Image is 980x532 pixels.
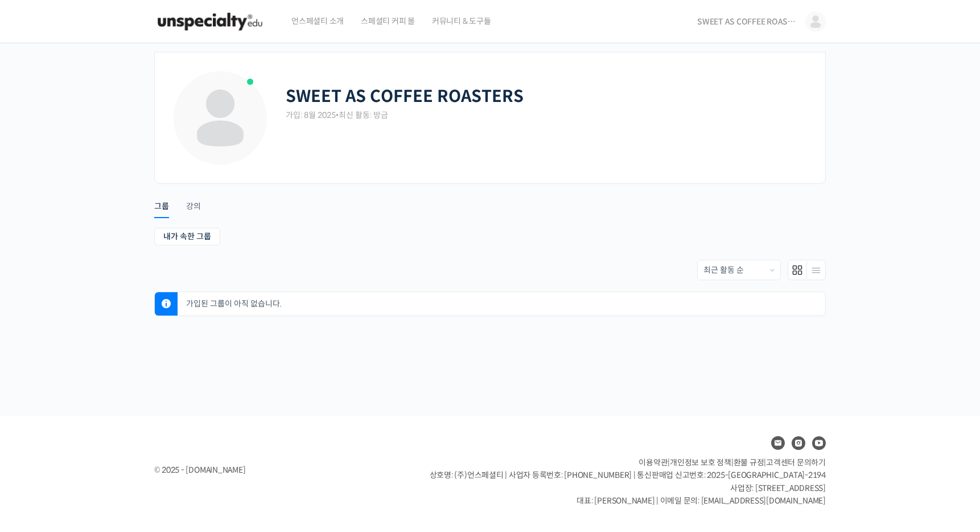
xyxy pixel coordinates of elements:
[183,292,825,316] p: 가입된 그룹이 아직 없습니다.
[639,457,668,468] a: 이용약관
[186,201,201,218] div: 강의
[154,228,220,245] a: 내가 속한 그룹
[286,110,808,121] div: 가입: 8월 2025 최신 활동: 방금
[336,110,339,120] span: •
[186,187,201,216] a: 강의
[430,456,826,508] p: | | | 상호명: (주)언스페셜티 | 사업자 등록번호: [PHONE_NUMBER] | 통신판매업 신고번호: 2025-[GEOGRAPHIC_DATA]-2194 사업장: [ST...
[766,457,826,468] span: 고객센터 문의하기
[670,457,731,468] a: 개인정보 보호 정책
[172,69,269,166] img: Profile photo of sweetascom1756282578
[697,17,800,27] span: SWEET AS COFFEE ROASTERS
[154,463,401,478] div: © 2025 - [DOMAIN_NAME]
[154,201,169,218] div: 그룹
[286,87,524,107] h2: SWEET AS COFFEE ROASTERS
[154,228,826,248] nav: Sub Menu
[154,187,826,215] nav: Primary menu
[154,187,169,215] a: 그룹
[734,457,764,468] a: 환불 규정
